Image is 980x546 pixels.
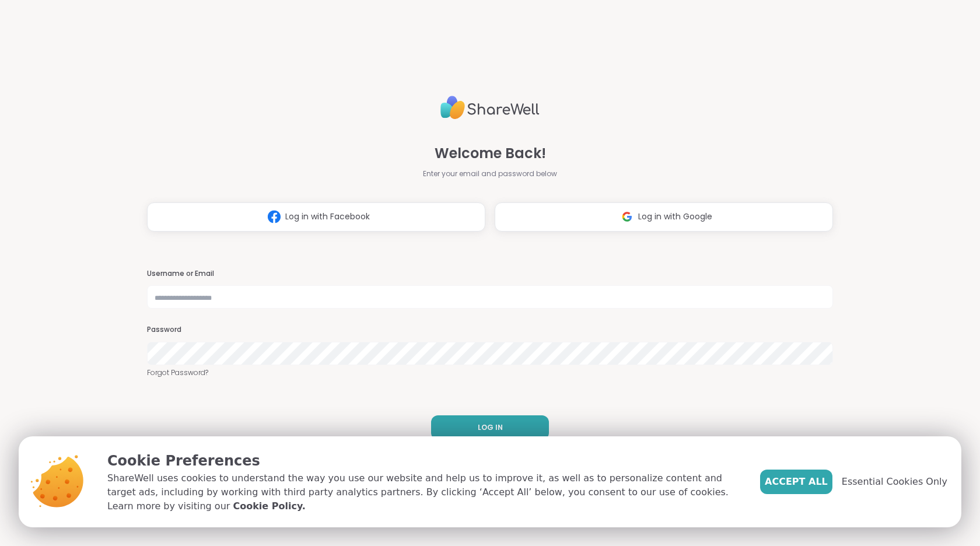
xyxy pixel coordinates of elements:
img: ShareWell Logomark [616,206,638,228]
span: Accept All [765,475,828,489]
button: Accept All [760,470,832,494]
button: LOG IN [431,415,549,440]
span: Log in with Google [638,211,712,223]
button: Log in with Google [495,202,833,232]
span: Log in with Facebook [285,211,370,223]
p: Cookie Preferences [107,450,741,471]
p: ShareWell uses cookies to understand the way you use our website and help us to improve it, as we... [107,471,741,513]
span: Welcome Back! [435,143,546,164]
a: Forgot Password? [147,367,833,378]
button: Log in with Facebook [147,202,485,232]
img: ShareWell Logo [440,91,540,124]
span: Enter your email and password below [423,169,557,179]
span: Essential Cookies Only [842,475,947,489]
h3: Username or Email [147,269,833,279]
span: LOG IN [478,422,503,433]
h3: Password [147,325,833,335]
a: Cookie Policy. [233,499,305,513]
img: ShareWell Logomark [263,206,285,228]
